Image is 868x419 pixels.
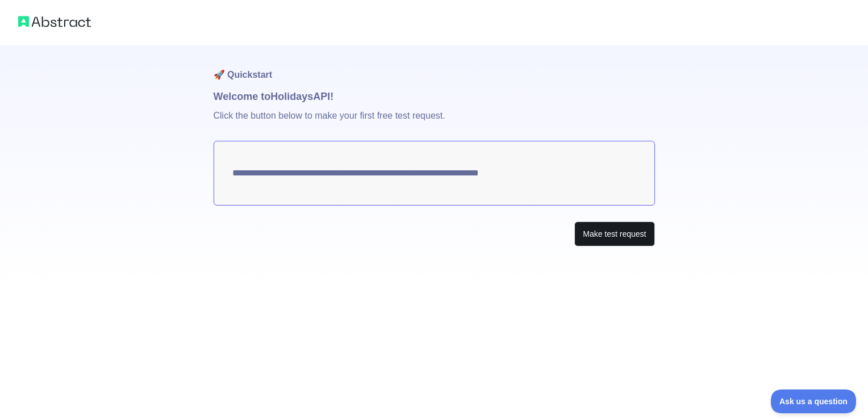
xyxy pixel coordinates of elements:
[574,221,654,247] button: Make test request
[18,14,91,30] img: Abstract logo
[214,45,655,89] h1: 🚀 Quickstart
[771,389,857,413] iframe: Toggle Customer Support
[214,89,655,104] h1: Welcome to Holidays API!
[214,104,655,141] p: Click the button below to make your first free test request.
